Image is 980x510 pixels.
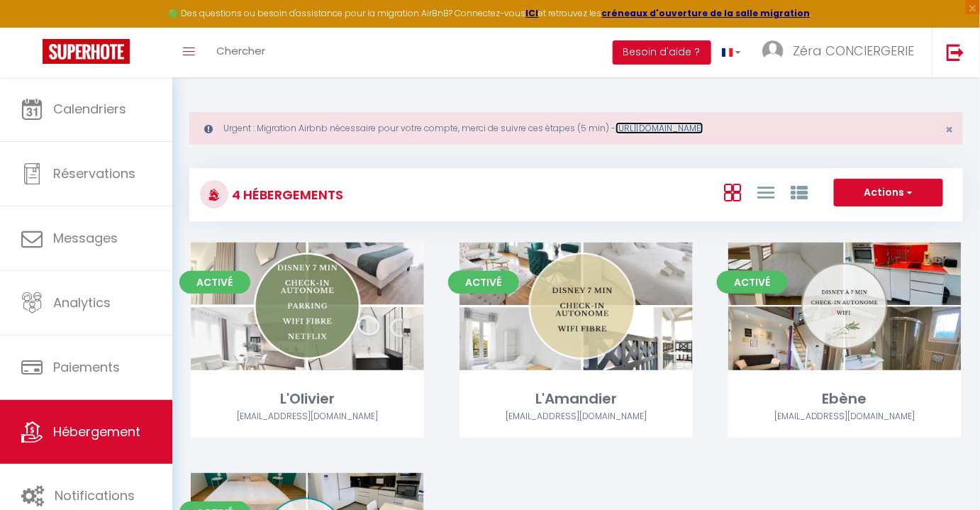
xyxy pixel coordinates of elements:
[53,100,126,118] span: Calendriers
[728,388,962,410] div: Ebène
[191,410,424,423] div: Airbnb
[724,180,741,204] a: Vue en Box
[55,487,135,504] span: Notifications
[834,179,943,207] button: Actions
[946,123,954,136] button: Close
[526,7,539,19] a: ICI
[717,271,788,294] span: Activé
[448,271,519,294] span: Activé
[191,388,424,410] div: L'Olivier
[53,358,120,376] span: Paiements
[613,40,711,65] button: Besoin d'aide ?
[228,179,343,211] h3: 4 Hébergements
[460,388,693,410] div: L'Amandier
[947,43,964,61] img: logout
[53,294,111,311] span: Analytics
[460,410,693,423] div: Airbnb
[793,42,914,60] span: Zéra CONCIERGERIE
[946,121,954,138] span: ×
[757,180,774,204] a: Vue en Liste
[752,28,932,77] a: ... Zéra CONCIERGERIE
[53,423,140,440] span: Hébergement
[206,28,276,77] a: Chercher
[762,40,784,62] img: ...
[616,122,703,134] a: [URL][DOMAIN_NAME]
[53,229,118,247] span: Messages
[53,165,135,182] span: Réservations
[43,39,130,64] img: Super Booking
[179,271,250,294] span: Activé
[728,410,962,423] div: Airbnb
[11,6,54,48] button: Ouvrir le widget de chat LiveChat
[602,7,811,19] a: créneaux d'ouverture de la salle migration
[791,180,808,204] a: Vue par Groupe
[189,112,963,145] div: Urgent : Migration Airbnb nécessaire pour votre compte, merci de suivre ces étapes (5 min) -
[216,43,265,58] span: Chercher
